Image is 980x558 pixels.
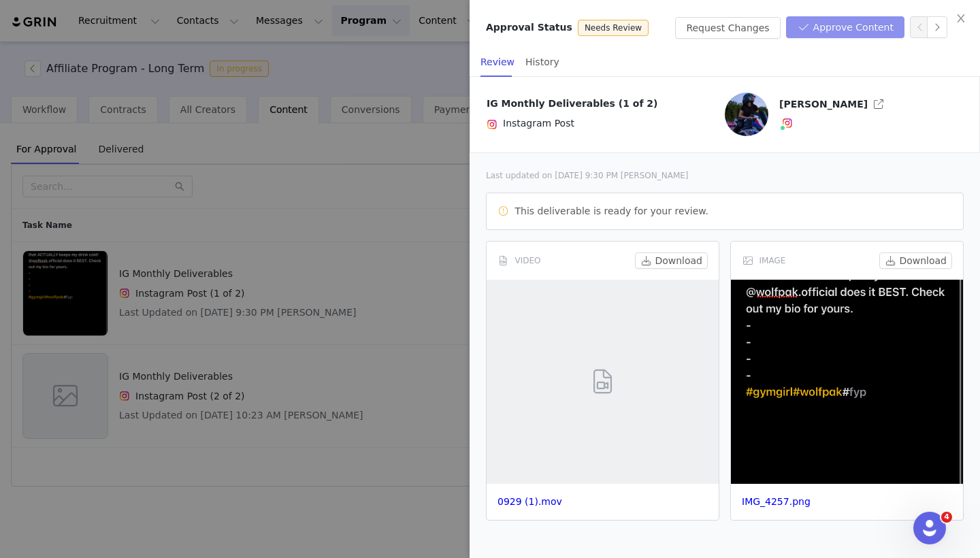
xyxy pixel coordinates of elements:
img: instagram.svg [782,118,793,129]
img: instagram.svg [487,119,497,130]
iframe: Intercom live chat [913,512,946,544]
div: Last updated on [DATE] 9:30 PM [PERSON_NAME] [486,169,964,182]
button: Download [879,252,952,269]
span: IMAGE [759,255,786,267]
span: VIDEO [515,255,541,267]
a: 0929 (1).mov [497,496,562,507]
span: Instagram Post [503,116,574,133]
article: This deliverable is ready for your review. [486,193,964,230]
span: 4 [941,512,952,523]
img: IMG_4257.png [731,280,963,484]
img: bb0017a4-8b3f-4b28-ac1e-e54333631a19.jpg [725,93,768,136]
a: IMG_4257.png [742,496,811,507]
button: Download [635,252,708,269]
